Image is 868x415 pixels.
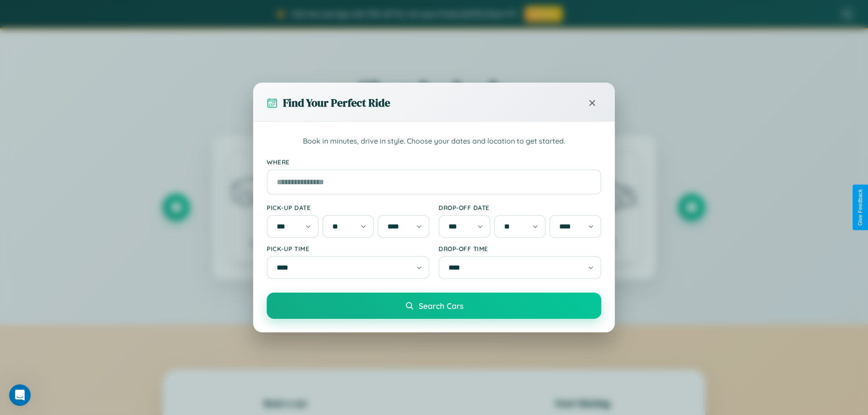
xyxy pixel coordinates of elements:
label: Drop-off Date [439,204,601,211]
p: Book in minutes, drive in style. Choose your dates and location to get started. [267,135,601,147]
h3: Find Your Perfect Ride [283,95,390,110]
span: Search Cars [419,301,463,311]
label: Pick-up Date [267,204,429,211]
label: Pick-up Time [267,245,429,252]
label: Where [267,158,601,166]
label: Drop-off Time [439,245,601,252]
button: Search Cars [267,293,601,319]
